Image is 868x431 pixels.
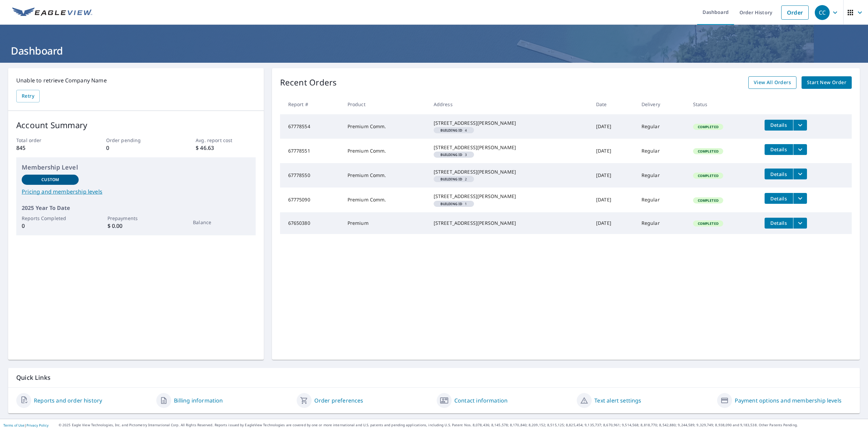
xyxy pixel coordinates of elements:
a: Privacy Policy [26,423,48,428]
a: Start New Order [802,76,852,89]
p: Unable to retrieve Company Name [16,76,256,84]
td: 67778550 [280,163,342,188]
span: Details [769,122,789,128]
td: Premium Comm. [342,188,428,212]
em: Building ID [440,129,462,132]
span: Completed [694,124,723,129]
span: View All Orders [754,78,791,87]
em: Building ID [440,177,462,181]
em: Building ID [440,202,462,205]
span: Retry [22,92,34,100]
a: Billing information [174,396,223,405]
td: Premium Comm. [342,139,428,163]
td: [DATE] [591,163,636,188]
td: 67778554 [280,114,342,139]
th: Address [428,94,591,114]
td: [DATE] [591,139,636,163]
p: Custom [41,177,59,183]
span: 3 [436,153,471,156]
a: Order preferences [314,396,363,405]
p: Total order [16,137,76,144]
td: Regular [636,114,688,139]
td: 67650380 [280,212,342,234]
p: Recent Orders [280,76,337,89]
td: 67775090 [280,188,342,212]
span: Completed [694,221,723,226]
p: Reports Completed [22,215,79,222]
td: [DATE] [591,114,636,139]
td: Premium Comm. [342,163,428,188]
button: filesDropdownBtn-67778554 [793,120,807,131]
span: 2 [436,177,471,181]
span: Details [769,195,789,202]
td: [DATE] [591,212,636,234]
td: Regular [636,139,688,163]
p: $ 46.63 [196,144,255,152]
p: 0 [22,222,79,230]
button: filesDropdownBtn-67778551 [793,144,807,155]
h1: Dashboard [8,44,860,58]
th: Delivery [636,94,688,114]
span: Details [769,146,789,153]
div: CC [815,5,830,20]
p: © 2025 Eagle View Technologies, Inc. and Pictometry International Corp. All Rights Reserved. Repo... [59,423,865,428]
span: Completed [694,198,723,203]
td: [DATE] [591,188,636,212]
button: detailsBtn-67778551 [765,144,793,155]
p: $ 0.00 [107,222,164,230]
button: detailsBtn-67775090 [765,193,793,204]
p: Order pending [106,137,166,144]
td: Regular [636,163,688,188]
a: Pricing and membership levels [22,188,250,196]
button: detailsBtn-67778550 [765,169,793,179]
a: Terms of Use [3,423,24,428]
button: Retry [16,90,40,102]
th: Status [688,94,759,114]
button: detailsBtn-67778554 [765,120,793,131]
th: Report # [280,94,342,114]
span: Completed [694,173,723,178]
div: [STREET_ADDRESS][PERSON_NAME] [434,120,585,126]
p: 0 [106,144,166,152]
button: filesDropdownBtn-67650380 [793,218,807,229]
td: Regular [636,212,688,234]
em: Building ID [440,153,462,156]
a: Payment options and membership levels [735,396,842,405]
th: Date [591,94,636,114]
button: filesDropdownBtn-67778550 [793,169,807,179]
span: 4 [436,129,471,132]
span: 1 [436,202,471,205]
p: Prepayments [107,215,164,222]
a: Order [781,5,809,20]
p: Quick Links [16,373,852,382]
div: [STREET_ADDRESS][PERSON_NAME] [434,220,585,227]
td: Premium Comm. [342,114,428,139]
span: Details [769,171,789,177]
p: | [3,423,48,427]
td: Regular [636,188,688,212]
th: Product [342,94,428,114]
p: Account Summary [16,119,256,131]
div: [STREET_ADDRESS][PERSON_NAME] [434,169,585,175]
a: Text alert settings [594,396,641,405]
img: EV Logo [12,7,92,18]
p: Membership Level [22,163,250,172]
div: [STREET_ADDRESS][PERSON_NAME] [434,193,585,200]
button: filesDropdownBtn-67775090 [793,193,807,204]
span: Details [769,220,789,226]
span: Start New Order [807,78,846,87]
a: Reports and order history [34,396,102,405]
p: 845 [16,144,76,152]
p: 2025 Year To Date [22,204,250,212]
a: View All Orders [748,76,796,89]
div: [STREET_ADDRESS][PERSON_NAME] [434,144,585,151]
span: Completed [694,149,723,154]
p: Balance [193,219,250,226]
td: 67778551 [280,139,342,163]
a: Contact information [454,396,508,405]
td: Premium [342,212,428,234]
button: detailsBtn-67650380 [765,218,793,229]
p: Avg. report cost [196,137,255,144]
